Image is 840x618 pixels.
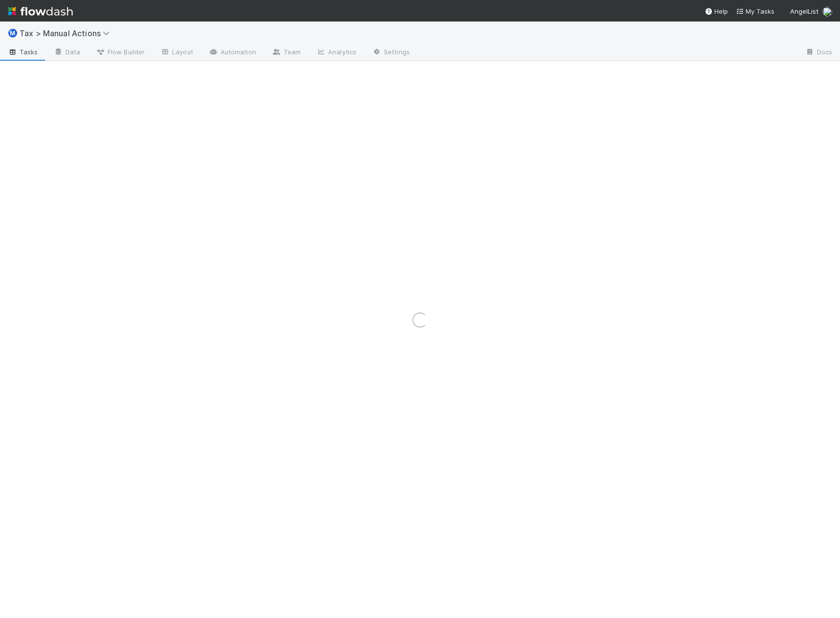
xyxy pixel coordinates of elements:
[705,6,728,16] div: Help
[790,7,818,15] span: AngelList
[8,3,73,20] img: logo-inverted-e16ddd16eac7371096b0.svg
[736,6,774,16] a: My Tasks
[736,7,774,15] span: My Tasks
[822,7,832,17] img: avatar_55a2f090-1307-4765-93b4-f04da16234ba.png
